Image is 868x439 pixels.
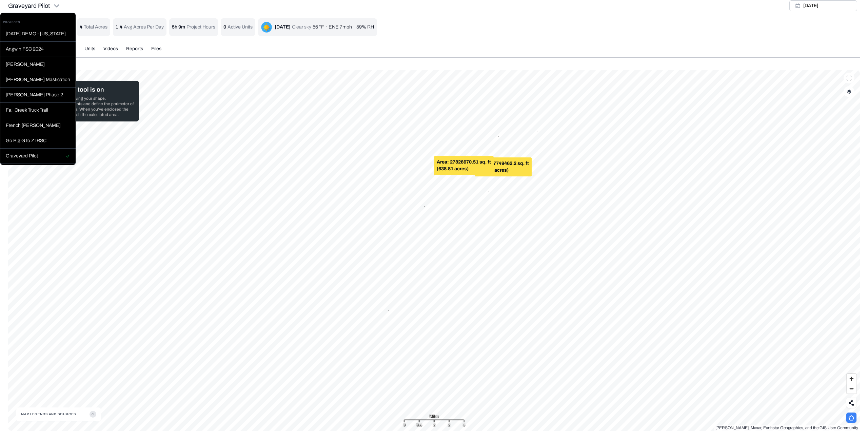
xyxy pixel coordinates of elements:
div: [PERSON_NAME] Mastication [0,72,76,88]
button: Zoom in [847,374,856,384]
div: [PERSON_NAME] Phase 2 [0,88,76,103]
div: Angwin FSC 2024 [0,42,76,57]
div: Graveyard Pilot [0,149,76,164]
div: Go Big G to Z IRSC [0,133,76,149]
div: French [PERSON_NAME] [0,118,76,133]
button: Zoom out [847,384,856,394]
div: Trapper [0,164,76,179]
div: [PERSON_NAME] [0,57,76,72]
div: [DATE] DEMO - [US_STATE] [0,26,76,42]
div: Fall Creek Truck Trail [0,103,76,118]
div: PROJECTS [0,18,76,26]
